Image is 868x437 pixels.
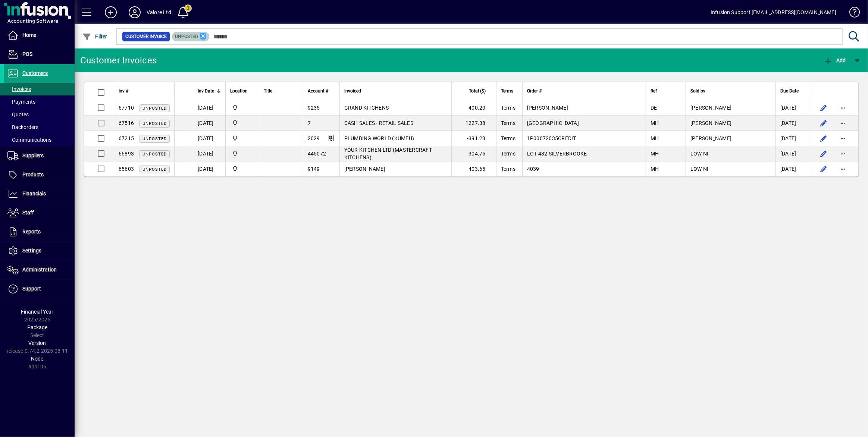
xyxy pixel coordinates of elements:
[837,163,849,175] button: More options
[142,106,167,111] span: Unposted
[308,105,320,111] span: 9235
[7,99,35,105] span: Payments
[22,267,57,273] span: Administration
[230,87,248,95] span: Location
[711,6,836,18] div: Infusion Support [EMAIL_ADDRESS][DOMAIN_NAME]
[4,242,75,260] a: Settings
[230,165,254,173] span: HILLCREST WAREHOUSE
[344,105,389,111] span: GRAND KITCHENS
[119,105,134,111] span: 67710
[818,117,830,129] button: Edit
[780,87,805,95] div: Due Date
[451,100,496,116] td: 400.20
[527,166,539,172] span: 4039
[308,166,320,172] span: 9149
[119,87,128,95] span: Inv #
[844,1,859,26] a: Knowledge Base
[4,223,75,241] a: Reports
[22,32,36,38] span: Home
[264,87,272,95] span: Title
[4,45,75,64] a: POS
[818,132,830,144] button: Edit
[230,119,254,127] span: HILLCREST WAREHOUSE
[29,340,46,346] span: Version
[344,87,447,95] div: Invoiced
[780,87,799,95] span: Due Date
[119,151,134,157] span: 66893
[527,87,542,95] span: Order #
[119,166,134,172] span: 65603
[308,120,311,126] span: 7
[230,150,254,158] span: HILLCREST WAREHOUSE
[4,26,75,45] a: Home
[451,161,496,176] td: 403.65
[308,87,328,95] span: Account #
[690,135,731,141] span: [PERSON_NAME]
[230,87,254,95] div: Location
[147,6,171,18] div: Valore Ltd
[80,54,157,66] div: Customer Invoices
[4,133,75,146] a: Communications
[125,33,167,40] span: Customer Invoice
[651,151,659,157] span: MH
[690,151,709,157] span: LOW NI
[818,163,830,175] button: Edit
[123,6,147,19] button: Profile
[651,87,681,95] div: Ref
[142,167,167,172] span: Unposted
[4,147,75,165] a: Suppliers
[456,87,492,95] div: Total ($)
[230,134,254,142] span: HILLCREST WAREHOUSE
[193,100,225,116] td: [DATE]
[527,120,579,126] span: [GEOGRAPHIC_DATA]
[837,148,849,160] button: More options
[264,87,298,95] div: Title
[527,87,641,95] div: Order #
[4,95,75,108] a: Payments
[308,87,335,95] div: Account #
[31,356,44,362] span: Node
[501,120,516,126] span: Terms
[344,87,361,95] span: Invoiced
[22,51,32,57] span: POS
[7,124,38,130] span: Backorders
[4,121,75,133] a: Backorders
[690,87,705,95] span: Sold by
[81,30,109,43] button: Filter
[193,146,225,161] td: [DATE]
[775,161,810,176] td: [DATE]
[22,172,44,177] span: Products
[344,120,413,126] span: CASH SALES - RETAIL SALES
[651,105,657,111] span: DE
[527,105,568,111] span: [PERSON_NAME]
[690,120,731,126] span: [PERSON_NAME]
[501,105,516,111] span: Terms
[22,191,46,197] span: Financials
[837,132,849,144] button: More options
[775,100,810,116] td: [DATE]
[27,324,47,330] span: Package
[818,102,830,114] button: Edit
[690,166,709,172] span: LOW NI
[22,70,48,76] span: Customers
[651,120,659,126] span: MH
[651,166,659,172] span: MH
[501,87,513,95] span: Terms
[142,152,167,157] span: Unposted
[22,153,44,158] span: Suppliers
[344,147,432,160] span: YOUR KITCHEN LTD (MASTERCRAFT KITCHENS)
[824,57,846,63] span: Add
[193,131,225,146] td: [DATE]
[527,135,576,141] span: 1P00072035CREDIT
[175,34,198,39] span: Unposted
[119,135,134,141] span: 67215
[775,116,810,131] td: [DATE]
[4,166,75,184] a: Products
[4,83,75,95] a: Invoices
[651,135,659,141] span: MH
[837,117,849,129] button: More options
[501,166,516,172] span: Terms
[4,280,75,298] a: Support
[837,102,849,114] button: More options
[22,229,41,235] span: Reports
